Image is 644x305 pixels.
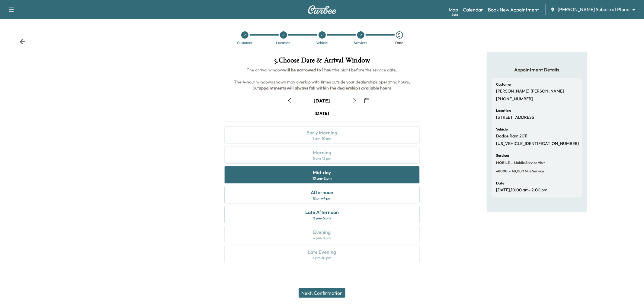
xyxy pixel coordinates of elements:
div: Back [19,39,25,45]
span: [PERSON_NAME] Subaru of Plano [558,6,630,13]
a: Calendar [463,6,483,13]
div: Vehicle [316,41,328,45]
button: Next: Confirmation [299,288,345,298]
h6: Customer [496,83,512,86]
h1: 5 . Choose Date & Arrival Window [219,57,425,67]
h6: Vehicle [496,127,508,131]
div: [DATE] [314,97,330,104]
div: Services [354,41,367,45]
b: will be narrowed to 1 hour [284,67,334,73]
div: Location [276,41,291,45]
div: Customer [237,41,252,45]
h6: Location [496,109,511,112]
div: 12 pm - 4 pm [313,196,332,201]
span: Mobile Service Visit [513,160,545,165]
h6: Date [496,181,505,185]
div: 10 am - 2 pm [312,176,332,181]
div: Beta [452,12,458,17]
span: - [510,160,513,166]
a: MapBeta [449,6,458,13]
div: 2 pm - 6 pm [313,216,331,221]
p: [STREET_ADDRESS] [496,115,536,120]
div: Afternoon [311,189,333,196]
span: The arrival window the night before the service date. The 4-hour windows shown may overlap with t... [234,67,411,91]
p: Dodge Ram 2011 [496,134,528,139]
p: [PERSON_NAME] [PERSON_NAME] [496,89,564,94]
div: Late Afternoon [305,209,339,216]
h5: Appointment Details [492,66,582,73]
img: Curbee Logo [308,5,337,14]
h6: Services [496,154,510,157]
span: 48000 [496,169,508,174]
a: Book New Appointment [488,6,539,13]
p: [PHONE_NUMBER] [496,96,533,102]
b: appointments will always fall within the dealership's available hours [259,85,391,91]
p: [DATE] , 10:00 am - 2:00 pm [496,187,548,193]
div: [DATE] [315,110,329,116]
div: 5 [396,31,403,39]
div: Mid-day [313,169,331,176]
p: [US_VEHICLE_IDENTIFICATION_NUMBER] [496,141,579,146]
span: - [508,168,511,174]
div: Date [396,41,403,45]
span: 48,000 mile Service [511,169,544,174]
span: MOBILE [496,160,510,165]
